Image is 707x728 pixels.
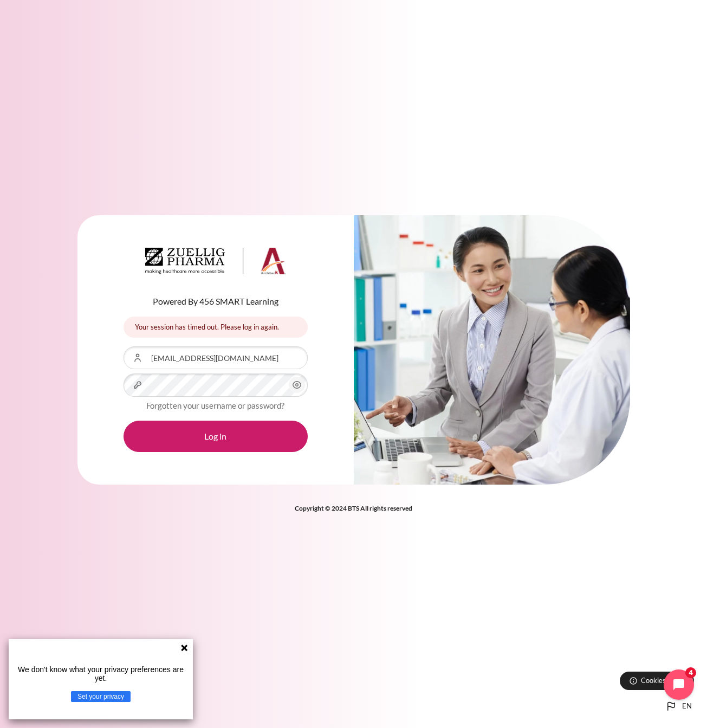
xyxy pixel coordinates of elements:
p: Powered By 456 SMART Learning [124,295,308,308]
button: Languages [660,695,696,717]
span: Cookies notice [641,675,686,686]
div: Your session has timed out. Please log in again. [124,317,308,338]
span: en [682,701,692,712]
img: Architeck [145,248,286,275]
strong: Copyright © 2024 BTS All rights reserved [295,504,412,512]
button: Set your privacy [71,691,131,702]
input: Username or Email Address [124,346,308,369]
button: Log in [124,421,308,452]
a: Architeck [145,248,286,279]
p: We don't know what your privacy preferences are yet. [13,665,189,682]
a: Forgotten your username or password? [146,401,284,410]
button: Cookies notice [620,672,694,690]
